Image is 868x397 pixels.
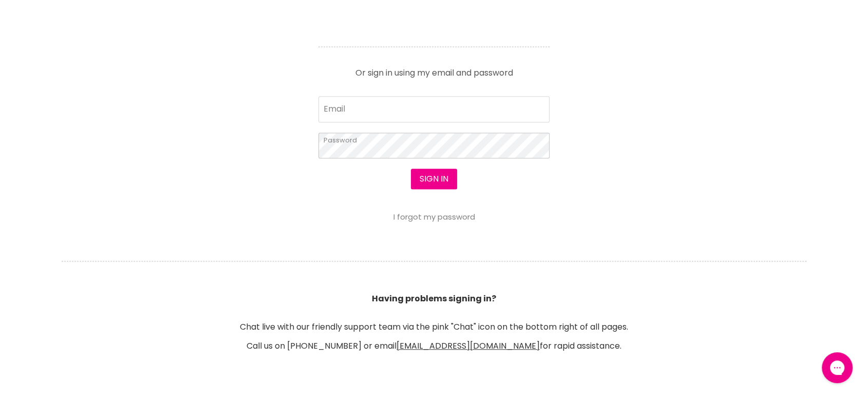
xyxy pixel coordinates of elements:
iframe: Social Login Buttons [318,2,550,30]
b: Having problems signing in? [372,293,496,304]
iframe: Gorgias live chat messenger [817,349,858,387]
a: I forgot my password [393,211,475,222]
a: [EMAIL_ADDRESS][DOMAIN_NAME] [397,340,540,352]
button: Sign in [411,169,457,189]
header: Chat live with our friendly support team via the pink "Chat" icon on the bottom right of all page... [49,247,819,351]
p: Or sign in using my email and password [318,61,550,77]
